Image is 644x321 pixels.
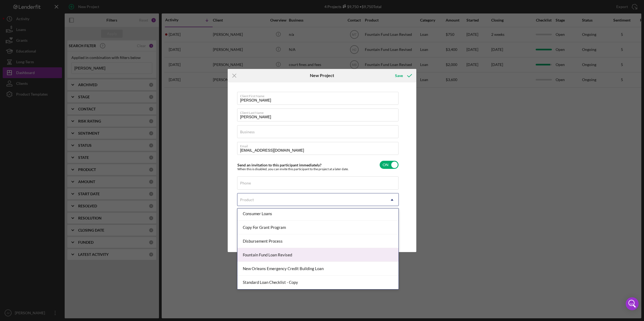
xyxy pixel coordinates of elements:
[395,70,403,81] div: Save
[237,207,399,221] div: Consumer Loans
[626,297,639,310] div: Open Intercom Messenger
[310,73,334,78] h6: New Project
[237,163,321,167] label: Send an invitation to this participant immediately?
[237,275,399,289] div: Standard Loan Checklist - Copy
[237,248,399,262] div: Fountain Fund Loan Revised
[240,198,254,202] div: Product
[237,167,349,171] div: When this is disabled, you can invite this participant to the project at a later date.
[240,109,399,115] label: Client Last Name
[240,92,399,98] label: Client First Name
[237,234,399,248] div: Disbursement Process
[240,130,255,134] label: Business
[240,181,251,185] label: Phone
[237,221,399,234] div: Copy For Grant Program
[240,142,399,148] label: Email
[390,70,416,81] button: Save
[237,262,399,275] div: New Orleans Emergency Credit Building Loan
